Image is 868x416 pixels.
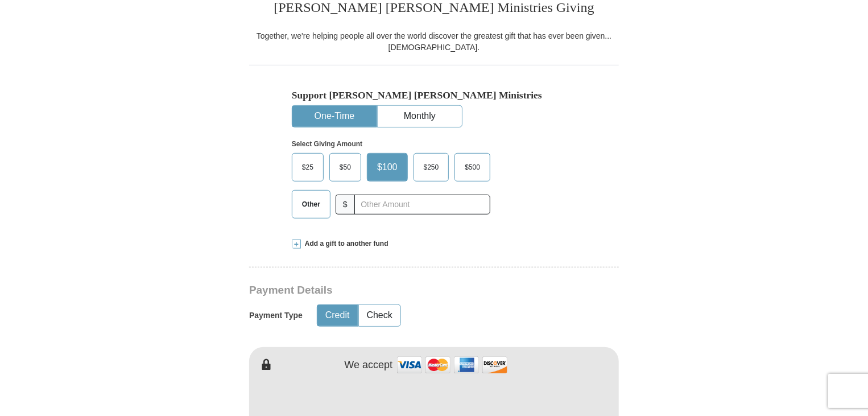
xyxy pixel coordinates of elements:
[334,159,357,176] span: $50
[395,353,509,377] img: credit cards accepted
[292,140,362,148] strong: Select Giving Amount
[371,159,403,176] span: $100
[292,89,576,101] h5: Support [PERSON_NAME] [PERSON_NAME] Ministries
[354,195,490,215] input: Other Amount
[317,305,358,326] button: Credit
[292,106,377,127] button: One-Time
[359,305,400,326] button: Check
[301,239,388,249] span: Add a gift to another fund
[418,159,445,176] span: $250
[249,311,303,320] h5: Payment Type
[296,196,326,213] span: Other
[249,284,539,297] h3: Payment Details
[336,195,355,215] span: $
[459,159,486,176] span: $500
[249,30,619,53] div: Together, we're helping people all over the world discover the greatest gift that has ever been g...
[345,359,393,372] h4: We accept
[378,106,462,127] button: Monthly
[296,159,319,176] span: $25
